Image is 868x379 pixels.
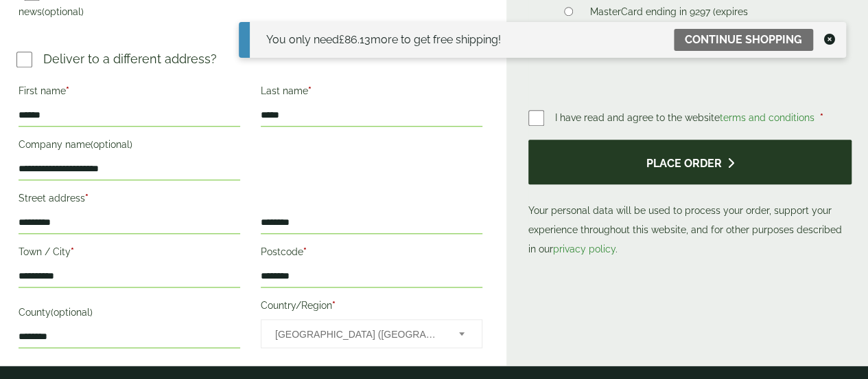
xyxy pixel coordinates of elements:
abbr: required [71,246,74,257]
label: Postcode [261,242,482,266]
label: Last name [261,81,482,105]
span: (optional) [42,6,84,17]
span: United Kingdom (UK) [275,320,441,349]
a: terms and conditions [720,112,814,123]
span: 86.13 [339,33,371,46]
span: Country/Region [261,319,482,348]
abbr: required [303,246,307,257]
label: Company name [19,135,240,158]
span: £ [339,33,344,46]
button: Place order [528,140,852,184]
p: Your personal data will be used to process your order, support your experience throughout this we... [528,140,852,259]
label: First name [19,81,240,105]
abbr: required [85,193,89,204]
label: Street address [19,188,240,212]
span: (optional) [51,307,93,318]
abbr: required [820,112,823,123]
p: Deliver to a different address? [43,50,217,68]
span: I have read and agree to the website [555,112,817,123]
span: (optional) [91,139,132,150]
label: Town / City [19,242,240,266]
label: County [19,303,240,326]
abbr: required [66,85,69,96]
a: Continue shopping [674,29,813,51]
a: privacy policy [553,243,615,255]
label: MasterCard ending in 9297 (expires [CREDIT_CARD_DATA]) [564,6,748,36]
label: Country/Region [261,296,482,319]
abbr: required [332,300,336,311]
abbr: required [308,85,312,96]
div: You only need more to get free shipping! [266,32,501,48]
